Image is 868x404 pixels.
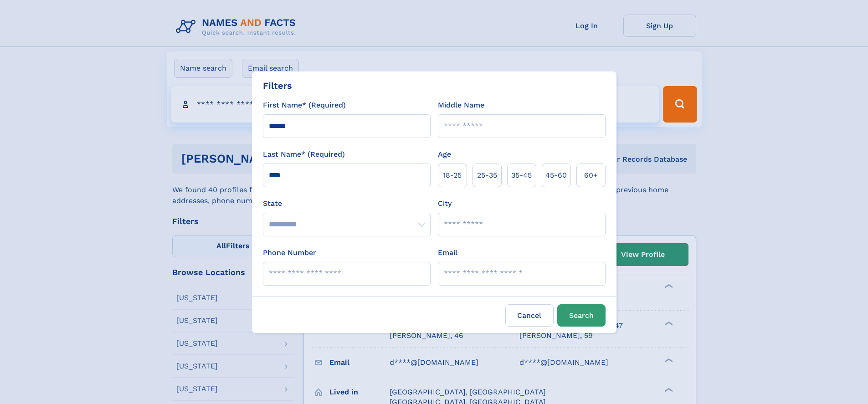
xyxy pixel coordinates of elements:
[545,170,567,181] span: 45‑60
[263,198,431,209] label: State
[263,149,345,160] label: Last Name* (Required)
[438,100,484,111] label: Middle Name
[263,100,346,111] label: First Name* (Required)
[443,170,462,181] span: 18‑25
[477,170,497,181] span: 25‑35
[511,170,532,181] span: 35‑45
[438,149,451,160] label: Age
[505,304,554,327] label: Cancel
[263,79,292,92] div: Filters
[557,304,606,327] button: Search
[584,170,598,181] span: 60+
[438,198,452,209] label: City
[263,247,316,258] label: Phone Number
[438,247,457,258] label: Email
